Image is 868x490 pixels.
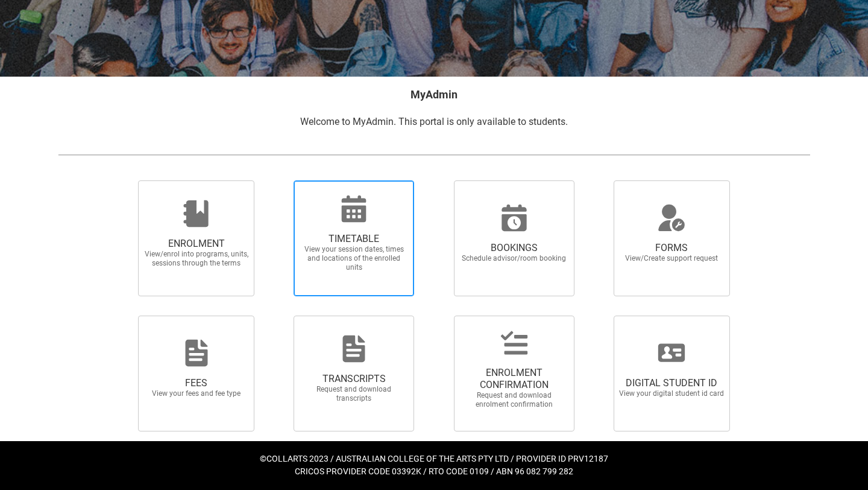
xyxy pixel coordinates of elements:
[618,389,725,398] span: View your digital student id card
[618,254,725,263] span: View/Create support request
[143,238,250,250] span: ENROLMENT
[461,254,567,263] span: Schedule advisor/room booking
[461,242,567,254] span: BOOKINGS
[300,116,568,127] span: Welcome to MyAdmin. This portal is only available to students.
[618,242,725,254] span: FORMS
[143,389,250,398] span: View your fees and fee type
[143,377,250,389] span: FEES
[143,250,250,268] span: View/enrol into programs, units, sessions through the terms
[301,385,407,403] span: Request and download transcripts
[618,377,725,389] span: DIGITAL STUDENT ID
[301,245,407,272] span: View your session dates, times and locations of the enrolled units
[301,233,407,245] span: TIMETABLE
[58,86,810,103] h2: MyAdmin
[461,391,567,409] span: Request and download enrolment confirmation
[461,367,567,391] span: ENROLMENT CONFIRMATION
[301,373,407,385] span: TRANSCRIPTS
